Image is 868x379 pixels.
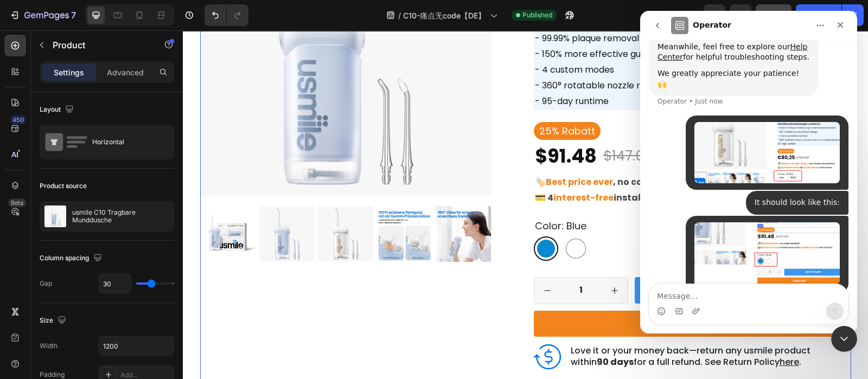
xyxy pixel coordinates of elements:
div: usmile says… [9,105,208,180]
legend: color: blue [351,188,405,203]
span: / [398,10,401,21]
span: C10-痛点无code【DE】 [403,10,486,21]
button: Gif picker [34,296,43,305]
span: interest-free [371,161,431,174]
div: Operator • Just now [17,87,83,94]
div: usmile says… [9,180,208,205]
a: here [597,325,616,338]
span: Best price ever [363,145,430,158]
button: Publish [796,4,841,26]
div: Size [40,313,68,328]
iframe: Design area [183,30,868,379]
img: gempages_567371531353588645-e7136d95-a5f7-4b88-8f8a-865279c384e8.png [351,313,378,340]
span: Published [522,10,552,20]
div: $147.06 [419,116,471,136]
div: We greatly appreciate your patience! 🙌 [17,57,169,79]
a: Help Center [17,31,167,51]
p: 7 [71,9,76,22]
div: Publish [805,10,832,21]
div: It should look like this: [114,187,200,197]
span: 20,06€/month [515,161,584,174]
button: CHECK OUT [351,280,668,307]
div: CHECK OUT [483,288,536,299]
input: Auto [99,336,174,356]
p: Product [53,38,145,52]
p: Love it or your money back—return any usmile product within for a full refund. See Return Policy . [388,315,667,338]
div: Column spacing [40,251,104,266]
div: Layout [40,102,76,117]
p: 🏷️ , no code needed! [352,144,667,160]
h6: 25% Rabatt [351,92,418,110]
div: Add to cart [529,254,591,266]
button: Send a message… [186,292,203,309]
button: Upload attachment [52,296,60,305]
button: Emoji picker [17,296,25,305]
button: increment [419,247,445,273]
p: Advanced [107,67,144,78]
div: Undo/Redo [205,4,248,26]
iframe: Intercom live chat [640,11,857,333]
p: 💳 4 installments from with Klarna [352,160,667,176]
div: $91.48 [351,112,415,139]
div: Meanwhile, feel free to explore our for helpful troubleshooting steps. [17,31,169,52]
div: It should look like this: [106,180,208,204]
input: Auto [99,274,131,293]
strong: 90 days [414,325,451,338]
div: Horizontal [92,130,158,155]
img: Blue [252,176,308,232]
img: product feature img [44,205,66,227]
button: Add to cart [452,247,668,273]
input: quantity [378,247,419,273]
iframe: Intercom live chat [831,326,857,352]
div: Product source [40,181,87,191]
div: 450 [10,115,26,124]
p: Settings [54,67,84,78]
button: decrement [352,247,378,273]
div: Width [40,341,58,351]
div: Beta [8,198,26,207]
div: usmile says… [9,205,208,296]
button: 7 [4,4,81,26]
div: Gap [40,279,52,288]
button: Save [756,4,792,26]
p: usmile C10 Tragbare Munddusche [72,209,169,224]
textarea: Message… [9,273,208,292]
